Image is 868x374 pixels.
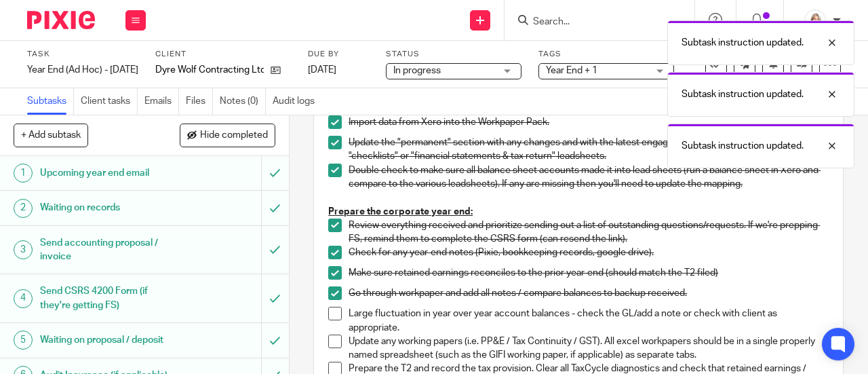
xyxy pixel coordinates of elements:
[155,49,291,60] label: Client
[144,88,179,115] a: Emails
[14,164,33,183] div: 1
[682,88,804,101] p: Subtask instruction updated.
[180,124,275,147] button: Hide completed
[27,88,74,115] a: Subtasks
[349,286,829,300] p: Go through workpaper and add all notes / compare balances to backup received.
[308,49,369,60] label: Due by
[14,331,33,350] div: 5
[40,163,178,183] h1: Upcoming year end email
[14,199,33,218] div: 2
[349,136,829,164] p: Update the "permanent" section with any changes and with the latest engagement letter. We don't u...
[682,139,804,153] p: Subtask instruction updated.
[804,10,826,31] img: Screenshot%202023-11-02%20134555.png
[349,164,829,191] p: Double check to make sure all balance sheet accounts made it into lead sheets (run a balance shee...
[27,11,95,29] img: Pixie
[81,88,138,115] a: Client tasks
[27,49,138,60] label: Task
[27,63,138,77] div: Year End (Ad Hoc) - July 2025
[349,307,829,335] p: Large fluctuation in year over year account balances - check the GL/add a note or check with clie...
[40,281,178,316] h1: Send CSRS 4200 Form (if they're getting FS)
[273,88,321,115] a: Audit logs
[328,207,473,217] u: Prepare the corporate year end:
[14,289,33,308] div: 4
[14,124,88,147] button: + Add subtask
[40,233,178,267] h1: Send accounting proposal / invoice
[308,65,336,75] span: [DATE]
[349,219,829,246] p: Review everything received and prioritize sending out a list of outstanding questions/requests. I...
[393,66,441,75] span: In progress
[40,198,178,218] h1: Waiting on records
[40,330,178,350] h1: Waiting on proposal / deposit
[27,63,138,77] div: Year End (Ad Hoc) - [DATE]
[349,266,829,280] p: Make sure retained earnings reconciles to the prior year-end (should match the T2 filed)
[682,36,804,50] p: Subtask instruction updated.
[155,63,264,77] p: Dyre Wolf Contracting Ltd.
[349,335,829,362] p: Update any working papers (i.e. PP&E / Tax Continuity / GST). All excel workpapers should be in a...
[386,49,521,60] label: Status
[186,88,213,115] a: Files
[349,115,829,129] p: Import data from Xero into the Workpaper Pack.
[14,240,33,259] div: 3
[200,130,268,141] span: Hide completed
[220,88,266,115] a: Notes (0)
[349,246,829,259] p: Check for any year-end notes (Pixie, bookkeeping records, google drive).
